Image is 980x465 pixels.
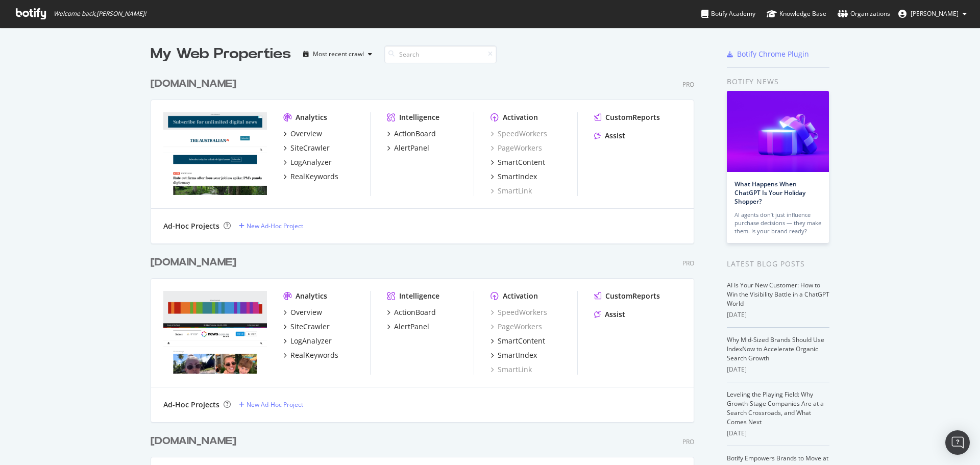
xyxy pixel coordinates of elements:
div: [DATE] [727,429,829,438]
a: CustomReports [594,291,660,301]
div: [DATE] [727,365,829,374]
div: Ad-Hoc Projects [163,221,219,231]
div: Pro [682,437,694,446]
a: Leveling the Playing Field: Why Growth-Stage Companies Are at a Search Crossroads, and What Comes... [727,390,824,426]
a: [DOMAIN_NAME] [151,77,240,91]
a: SmartContent [491,336,545,346]
div: [DOMAIN_NAME] [151,434,236,449]
a: SiteCrawler [283,322,330,332]
button: [PERSON_NAME] [890,6,975,22]
a: SmartLink [491,364,532,375]
a: New Ad-Hoc Project [239,400,303,409]
div: AI agents don’t just influence purchase decisions — they make them. Is your brand ready? [734,211,821,235]
a: CustomReports [594,112,660,123]
div: Overview [290,307,322,317]
a: RealKeywords [283,172,338,182]
div: SmartIndex [498,350,537,360]
span: Welcome back, [PERSON_NAME] ! [54,10,146,18]
a: SiteCrawler [283,143,330,153]
div: SmartContent [498,157,545,167]
div: Knowledge Base [767,9,826,19]
div: My Web Properties [151,44,291,64]
img: www.theaustralian.com.au [163,112,267,195]
div: Botify Chrome Plugin [737,49,809,59]
div: Intelligence [399,112,439,123]
div: ActionBoard [394,307,436,317]
div: Pro [682,259,694,267]
div: New Ad-Hoc Project [247,400,303,409]
div: Ad-Hoc Projects [163,400,219,410]
a: LogAnalyzer [283,157,332,167]
div: Assist [605,309,625,320]
a: SmartLink [491,186,532,196]
div: [DOMAIN_NAME] [151,255,236,270]
a: LogAnalyzer [283,336,332,346]
div: Open Intercom Messenger [945,430,970,455]
a: AlertPanel [387,322,429,332]
a: ActionBoard [387,307,436,317]
a: SmartContent [491,157,545,167]
div: Analytics [296,291,327,301]
div: AlertPanel [394,322,429,332]
a: SpeedWorkers [491,307,547,317]
div: AlertPanel [394,143,429,153]
a: What Happens When ChatGPT Is Your Holiday Shopper? [734,180,805,206]
a: Overview [283,129,322,139]
div: [DATE] [727,310,829,320]
div: ActionBoard [394,129,436,139]
div: Activation [503,112,538,123]
div: Analytics [296,112,327,123]
img: news.com.au [163,291,267,374]
a: Assist [594,131,625,141]
a: ActionBoard [387,129,436,139]
a: PageWorkers [491,143,542,153]
div: SmartContent [498,336,545,346]
a: SpeedWorkers [491,129,547,139]
div: SiteCrawler [290,143,330,153]
div: RealKeywords [290,172,338,182]
img: What Happens When ChatGPT Is Your Holiday Shopper? [727,91,829,172]
a: AI Is Your New Customer: How to Win the Visibility Battle in a ChatGPT World [727,281,829,308]
div: LogAnalyzer [290,336,332,346]
div: New Ad-Hoc Project [247,222,303,230]
div: Pro [682,80,694,89]
div: [DOMAIN_NAME] [151,77,236,91]
div: Overview [290,129,322,139]
a: [DOMAIN_NAME] [151,255,240,270]
div: Latest Blog Posts [727,258,829,270]
a: RealKeywords [283,350,338,360]
input: Search [384,45,497,63]
a: PageWorkers [491,322,542,332]
a: Assist [594,309,625,320]
button: Most recent crawl [299,46,376,62]
a: AlertPanel [387,143,429,153]
div: Assist [605,131,625,141]
div: Intelligence [399,291,439,301]
a: SmartIndex [491,172,537,182]
a: Botify Chrome Plugin [727,49,809,59]
div: SiteCrawler [290,322,330,332]
a: New Ad-Hoc Project [239,222,303,230]
div: CustomReports [605,112,660,123]
a: Overview [283,307,322,317]
a: [DOMAIN_NAME] [151,434,240,449]
div: Organizations [838,9,890,19]
div: CustomReports [605,291,660,301]
div: RealKeywords [290,350,338,360]
div: Botify Academy [701,9,755,19]
div: Botify news [727,76,829,87]
div: Activation [503,291,538,301]
a: Why Mid-Sized Brands Should Use IndexNow to Accelerate Organic Search Growth [727,335,824,362]
div: Most recent crawl [313,51,364,57]
a: SmartIndex [491,350,537,360]
div: LogAnalyzer [290,157,332,167]
span: Thomas Ashworth [911,9,959,18]
div: SmartIndex [498,172,537,182]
